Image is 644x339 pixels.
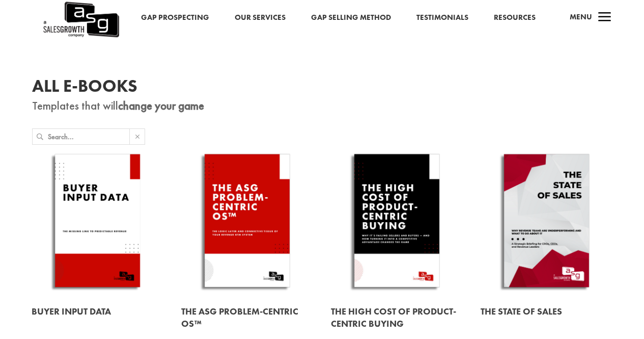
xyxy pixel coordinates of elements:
[416,11,468,24] a: Testimonials
[32,77,612,100] h1: All E-Books
[494,11,536,24] a: Resources
[570,12,592,22] span: Menu
[141,11,209,24] a: Gap Prospecting
[48,129,129,144] input: Search...
[32,100,612,112] p: Templates that will
[118,98,204,113] strong: change your game
[595,8,615,28] span: a
[235,11,286,24] a: Our Services
[311,11,391,24] a: Gap Selling Method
